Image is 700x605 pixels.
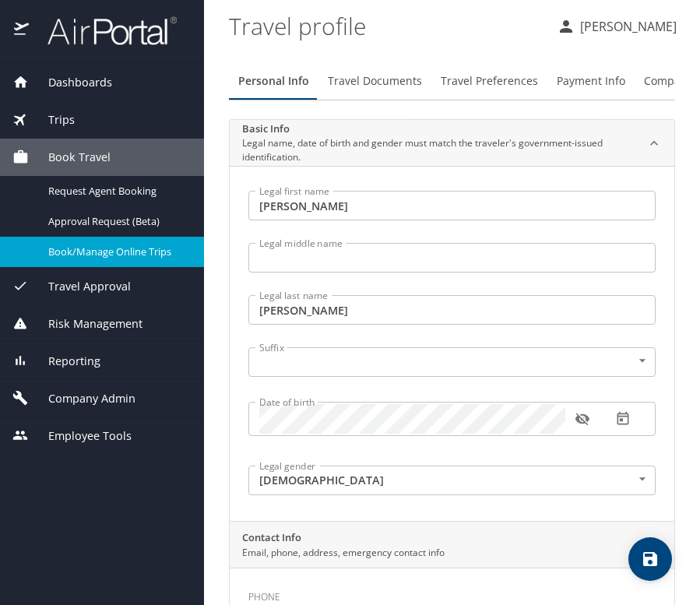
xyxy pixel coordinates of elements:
h2: Basic Info [242,121,637,137]
span: Reporting [29,353,100,370]
span: Book/Manage Online Trips [48,244,185,259]
div: Contact InfoEmail, phone, address, emergency contact info [230,522,674,568]
span: Trips [29,111,75,128]
span: Travel Documents [328,72,422,91]
h2: Contact Info [242,530,445,546]
span: Request Agent Booking [48,184,185,199]
img: airportal-logo.png [30,16,177,46]
button: save [628,537,672,581]
span: Payment Info [557,72,625,91]
div: [DEMOGRAPHIC_DATA] [248,466,656,495]
span: Approval Request (Beta) [48,214,185,229]
h1: Travel profile [229,2,544,50]
span: Travel Preferences [441,72,538,91]
div: Basic InfoLegal name, date of birth and gender must match the traveler's government-issued identi... [230,120,674,167]
div: Basic InfoLegal name, date of birth and gender must match the traveler's government-issued identi... [230,166,674,521]
div: Profile [229,62,675,100]
p: Email, phone, address, emergency contact info [242,546,445,560]
span: Company Admin [29,390,135,407]
button: [PERSON_NAME] [551,12,683,40]
span: Personal Info [238,72,309,91]
div: ​ [248,347,656,377]
span: Travel Approval [29,278,131,295]
span: Risk Management [29,315,142,332]
p: [PERSON_NAME] [575,17,677,36]
span: Dashboards [29,74,112,91]
span: Book Travel [29,149,111,166]
img: icon-airportal.png [14,16,30,46]
p: Legal name, date of birth and gender must match the traveler's government-issued identification. [242,136,637,164]
span: Employee Tools [29,427,132,445]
